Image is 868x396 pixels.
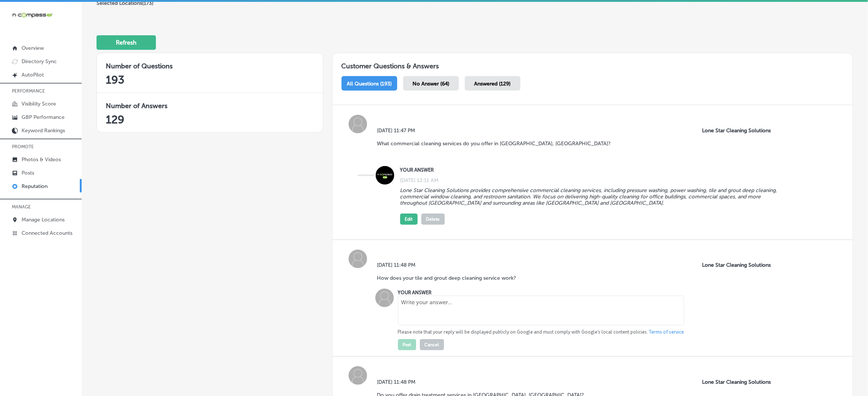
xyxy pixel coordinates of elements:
[377,262,522,268] label: [DATE] 11:48 PM
[22,127,65,134] p: Keyword Rankings
[702,127,789,134] p: Lone Star Cleaning Solutions
[347,81,392,87] span: All Questions (193)
[22,217,65,223] p: Manage Locations
[398,329,684,335] p: Please note that your reply will be displayed publicly on Google and must comply with Google's lo...
[22,114,65,120] p: GBP Performance
[398,339,416,350] button: Post
[400,167,786,173] label: YOUR ANSWER
[22,183,48,189] p: Reputation
[106,113,314,126] h2: 129
[400,187,786,206] p: Lone Star Cleaning Solutions provides comprehensive commercial cleaning services, including press...
[649,329,684,335] a: Terms of service
[22,72,44,78] p: AutoPilot
[474,81,511,87] span: Answered (129)
[377,379,590,385] label: [DATE] 11:48 PM
[333,53,853,73] h1: Customer Questions & Answers
[12,12,53,19] img: 660ab0bf-5cc7-4cb8-ba1c-48b5ae0f18e60NCTV_CLogo_TV_Black_-500x88.png
[702,262,789,268] p: Lone Star Cleaning Solutions
[702,379,789,385] p: Lone Star Cleaning Solutions
[106,73,314,87] h2: 193
[400,214,418,225] button: Edit
[377,140,611,147] p: What commercial cleaning services do you offer in [GEOGRAPHIC_DATA], [GEOGRAPHIC_DATA]?
[420,339,444,350] button: Cancel
[22,170,34,176] p: Posts
[22,101,56,107] p: Visibility Score
[377,275,516,281] p: How does your tile and grout deep cleaning service work?
[106,102,314,110] h3: Number of Answers
[22,58,57,65] p: Directory Sync
[377,127,617,134] label: [DATE] 11:47 PM
[412,81,449,87] span: No Answer (64)
[421,214,445,225] button: Delete
[22,156,61,163] p: Photos & Videos
[400,177,439,184] label: [DATE] 12:11 AM
[22,230,72,236] p: Connected Accounts
[22,45,44,51] p: Overview
[97,35,156,50] button: Refresh
[398,290,432,295] label: YOUR ANSWER
[106,62,314,70] h3: Number of Questions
